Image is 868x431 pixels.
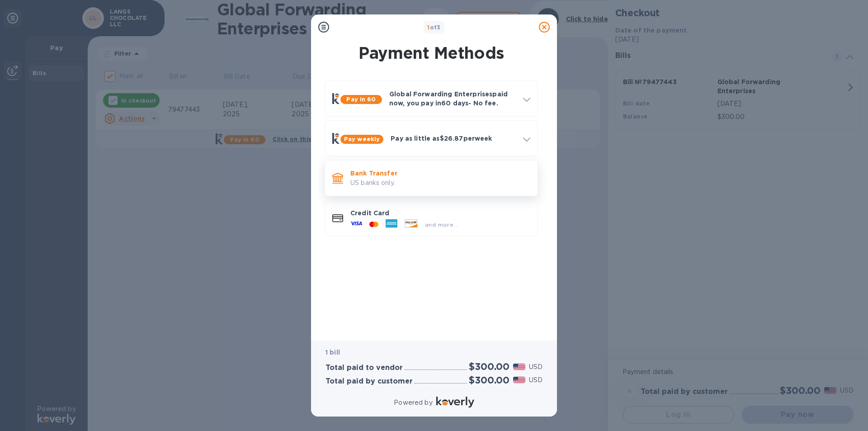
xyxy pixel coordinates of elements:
h3: Total paid to vendor [325,364,403,372]
img: USD [513,377,525,383]
img: USD [513,364,525,370]
b: of 3 [427,24,441,31]
p: Global Forwarding Enterprises paid now, you pay in 60 days - No fee. [389,90,516,108]
p: Powered by [394,398,432,407]
p: Credit Card [350,208,530,218]
b: Pay in 60 [346,96,376,103]
p: Pay as little as $26.87 per week [391,134,516,143]
h1: Payment Methods [323,43,540,62]
p: US banks only. [350,178,530,188]
h2: $300.00 [469,361,509,372]
b: 1 bill [325,349,340,356]
h3: Total paid by customer [325,377,413,386]
h2: $300.00 [469,374,509,386]
p: Bank Transfer [350,169,530,178]
p: USD [529,362,542,372]
b: Pay weekly [344,136,380,142]
img: Logo [436,397,474,407]
span: and more... [425,221,458,228]
span: 1 [427,24,429,31]
p: USD [529,375,542,385]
